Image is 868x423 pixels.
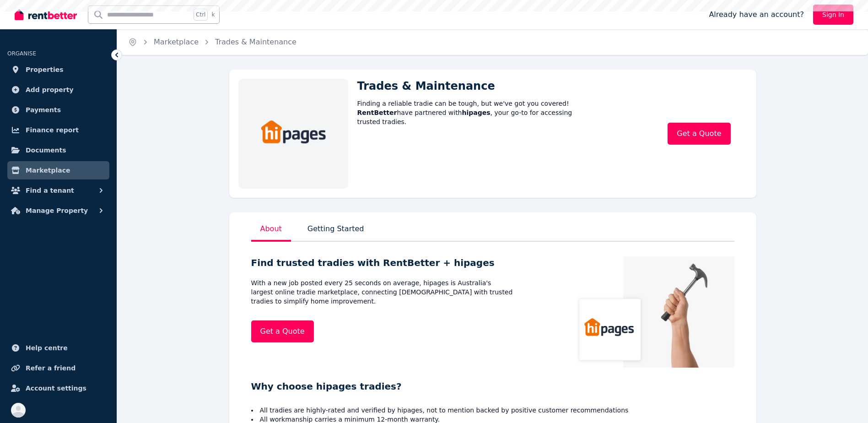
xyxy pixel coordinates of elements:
span: Properties [26,64,64,75]
span: Account settings [26,383,86,394]
a: Refer a friend [7,359,109,377]
span: Manage Property [26,205,88,216]
span: Payments [26,104,61,115]
span: Marketplace [26,165,70,176]
a: Account settings [7,379,109,397]
b: RentBetter [357,109,397,116]
h1: Trades & Maintenance [357,79,592,93]
img: Trades & Maintenance [260,117,326,147]
span: Help centre [26,342,68,353]
img: RentBetter [15,8,77,22]
span: Find a tenant [26,185,74,196]
b: hipages [462,109,491,116]
a: Add property [7,81,109,99]
a: Finance report [7,121,109,139]
p: Why choose hipages tradies? [251,380,734,393]
a: Help centre [7,339,109,357]
img: Trades & Maintenance [573,256,734,368]
a: Documents [7,141,109,159]
a: Get a Quote [668,123,730,145]
a: Sign In [813,5,853,25]
p: About [251,222,291,242]
button: Manage Property [7,201,109,220]
span: ORGANISE [7,50,36,57]
p: Getting Started [306,222,366,242]
a: Payments [7,101,109,119]
span: Already have an account? [709,9,804,20]
a: Get a Quote [251,320,314,342]
nav: Breadcrumb [117,29,307,55]
p: Finding a reliable tradie can be tough, but we've got you covered! have partnered with , your go-... [357,99,592,126]
li: All tradies are highly-rated and verified by hipages, not to mention backed by positive customer ... [251,406,734,415]
span: Ctrl [194,9,208,21]
a: Properties [7,60,109,79]
a: Marketplace [154,38,199,46]
span: k [211,11,215,18]
h5: Find trusted tradies with RentBetter + hipages [251,256,515,269]
span: Documents [26,145,66,156]
span: Finance report [26,125,79,136]
span: Refer a friend [26,363,75,374]
a: Marketplace [7,161,109,179]
button: Find a tenant [7,181,109,200]
a: Trades & Maintenance [215,38,297,46]
p: With a new job posted every 25 seconds on average, hipages is Australia's largest online tradie m... [251,278,515,306]
span: Add property [26,84,74,95]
